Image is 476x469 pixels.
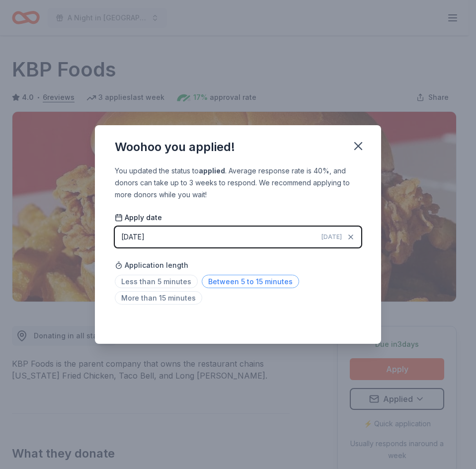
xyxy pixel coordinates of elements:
span: Apply date [115,213,162,223]
span: Application length [115,259,188,271]
span: [DATE] [321,233,342,241]
div: [DATE] [121,231,145,243]
div: Woohoo you applied! [115,139,235,155]
button: [DATE][DATE] [115,227,361,247]
span: Between 5 to 15 minutes [202,275,299,288]
span: Less than 5 minutes [115,275,198,288]
b: applied [199,166,225,175]
span: More than 15 minutes [115,291,202,305]
div: You updated the status to . Average response rate is 40%, and donors can take up to 3 weeks to re... [115,165,361,201]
